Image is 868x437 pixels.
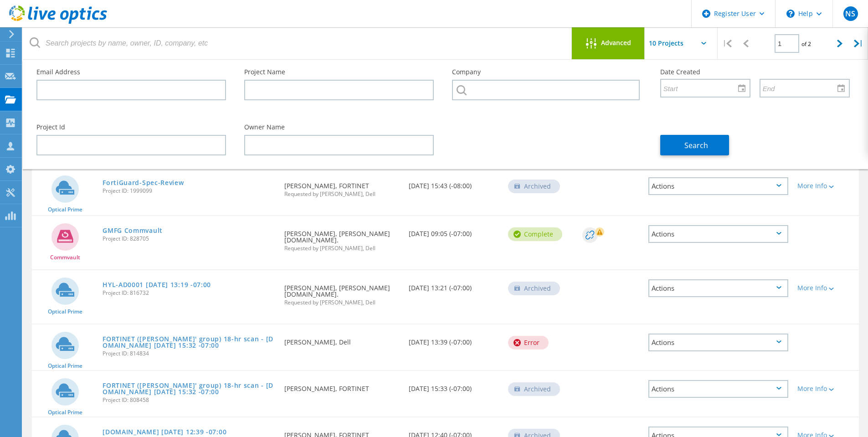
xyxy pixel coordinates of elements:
[797,386,854,392] div: More Info
[797,183,854,189] div: More Info
[404,371,503,401] div: [DATE] 15:33 (-07:00)
[284,191,399,197] span: Requested by [PERSON_NAME], Dell
[849,27,868,60] div: |
[660,69,850,75] label: Date Created
[103,227,163,234] a: GMFG Commvault
[508,282,560,295] div: Archived
[648,380,788,398] div: Actions
[36,124,226,130] label: Project Id
[48,309,82,314] span: Optical Prime
[244,69,434,75] label: Project Name
[103,397,275,403] span: Project ID: 808458
[23,27,572,59] input: Search projects by name, owner, ID, company, etc
[801,40,811,48] span: of 2
[103,351,275,356] span: Project ID: 814834
[103,188,275,194] span: Project ID: 1999099
[760,79,842,97] input: End
[648,177,788,195] div: Actions
[508,227,562,241] div: Complete
[9,19,107,26] a: Live Optics Dashboard
[103,429,226,435] a: [DOMAIN_NAME] [DATE] 12:39 -07:00
[48,363,82,369] span: Optical Prime
[280,216,404,260] div: [PERSON_NAME], [PERSON_NAME] [DOMAIN_NAME].
[660,135,729,155] button: Search
[103,290,275,296] span: Project ID: 816732
[508,382,560,396] div: Archived
[244,124,434,130] label: Owner Name
[845,10,855,17] span: NS
[648,334,788,351] div: Actions
[103,336,275,349] a: FORTINET ([PERSON_NAME]' group) 18-hr scan - [DOMAIN_NAME] [DATE] 15:32 -07:00
[48,207,82,212] span: Optical Prime
[404,168,503,198] div: [DATE] 15:43 (-08:00)
[280,324,404,355] div: [PERSON_NAME], Dell
[280,168,404,206] div: [PERSON_NAME], FORTINET
[508,180,560,193] div: Archived
[508,336,549,350] div: Error
[648,225,788,243] div: Actions
[103,382,275,395] a: FORTINET ([PERSON_NAME]' group) 18-hr scan - [DOMAIN_NAME] [DATE] 15:32 -07:00
[786,10,795,18] svg: \n
[103,236,275,242] span: Project ID: 828705
[103,180,184,186] a: FortiGuard-Spec-Review
[103,282,211,288] a: HYL-AD0001 [DATE] 13:19 -07:00
[718,27,736,60] div: |
[684,140,708,150] span: Search
[452,69,642,75] label: Company
[280,371,404,401] div: [PERSON_NAME], FORTINET
[284,246,399,251] span: Requested by [PERSON_NAME], Dell
[797,285,854,291] div: More Info
[661,79,743,97] input: Start
[404,270,503,300] div: [DATE] 13:21 (-07:00)
[404,216,503,246] div: [DATE] 09:05 (-07:00)
[284,300,399,305] span: Requested by [PERSON_NAME], Dell
[601,40,631,46] span: Advanced
[48,410,82,415] span: Optical Prime
[404,324,503,355] div: [DATE] 13:39 (-07:00)
[50,255,80,260] span: Commvault
[36,69,226,75] label: Email Address
[648,279,788,297] div: Actions
[280,270,404,314] div: [PERSON_NAME], [PERSON_NAME] [DOMAIN_NAME].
